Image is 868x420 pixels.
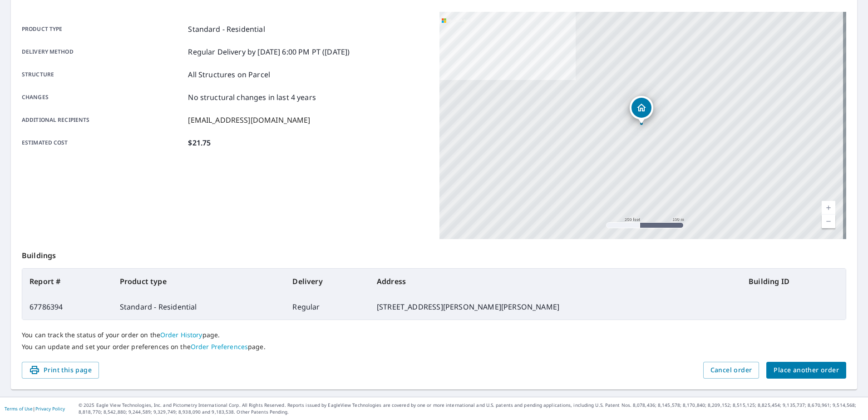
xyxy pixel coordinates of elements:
p: You can track the status of your order on the page. [22,331,846,339]
p: Additional recipients [22,115,184,125]
p: Structure [22,69,184,80]
th: Address [370,269,741,294]
p: $21.75 [188,137,211,148]
a: Terms of Use [5,405,33,412]
p: [EMAIL_ADDRESS][DOMAIN_NAME] [188,115,310,125]
div: Dropped pin, building 1, Residential property, 2141 Glen Laurel Dr Apopka, FL 32712 [630,96,653,124]
a: Order Preferences [191,342,248,351]
a: Privacy Policy [35,405,65,412]
a: Order History [160,330,202,339]
p: Estimated cost [22,137,184,148]
a: Current Level 17, Zoom In [822,201,835,215]
button: Print this page [22,362,99,379]
span: Place another order [774,365,839,376]
span: Cancel order [710,365,752,376]
p: Regular Delivery by [DATE] 6:00 PM PT ([DATE]) [188,46,350,57]
button: Place another order [766,362,846,379]
th: Building ID [741,269,846,294]
button: Cancel order [703,362,759,379]
td: Standard - Residential [113,294,286,320]
p: All Structures on Parcel [188,69,270,80]
p: Changes [22,92,184,103]
p: Standard - Residential [188,24,265,35]
td: 67786394 [22,294,113,320]
th: Report # [22,269,113,294]
a: Current Level 17, Zoom Out [822,215,835,228]
p: Delivery method [22,46,184,57]
p: © 2025 Eagle View Technologies, Inc. and Pictometry International Corp. All Rights Reserved. Repo... [79,402,863,415]
th: Delivery [285,269,370,294]
td: Regular [285,294,370,320]
th: Product type [113,269,286,294]
p: | [5,406,65,411]
td: [STREET_ADDRESS][PERSON_NAME][PERSON_NAME] [370,294,741,320]
p: Buildings [22,239,846,268]
p: Product type [22,24,184,35]
p: No structural changes in last 4 years [188,92,316,103]
span: Print this page [29,365,92,376]
p: You can update and set your order preferences on the page. [22,343,846,351]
